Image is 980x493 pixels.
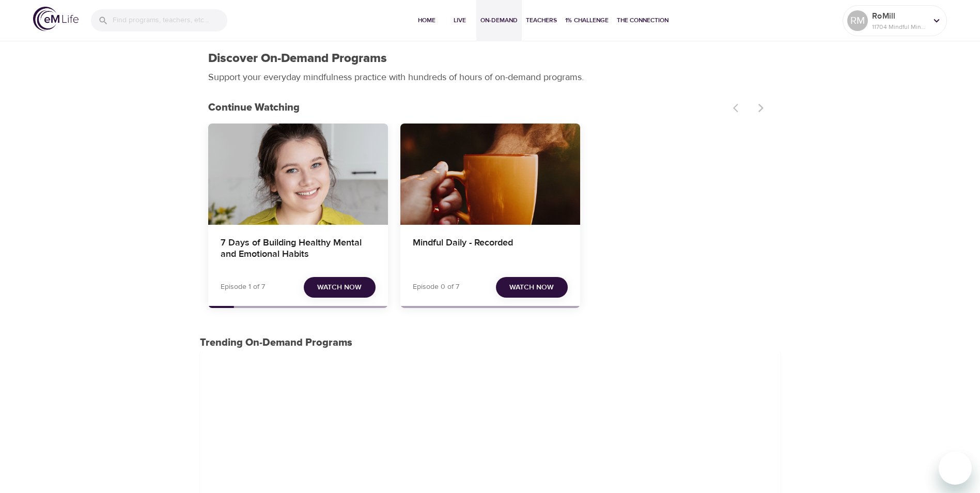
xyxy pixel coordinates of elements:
h3: Trending On-Demand Programs [200,337,781,349]
p: Episode 1 of 7 [221,282,265,292]
p: 11704 Mindful Minutes [872,22,927,32]
p: Episode 0 of 7 [413,282,459,292]
span: Watch Now [317,281,362,294]
span: Watch Now [509,281,554,294]
span: On-Demand [480,15,518,26]
h4: Mindful Daily - Recorded [413,237,568,262]
h3: Continue Watching [208,102,727,114]
h4: 7 Days of Building Healthy Mental and Emotional Habits [221,237,376,262]
p: RoMill [872,10,927,22]
span: Teachers [526,15,557,26]
button: Mindful Daily - Recorded [400,124,580,225]
iframe: Button to launch messaging window [939,452,972,485]
span: Home [414,15,439,26]
input: Find programs, teachers, etc... [113,9,227,32]
button: Watch Now [496,277,568,298]
span: Live [447,15,472,26]
h1: Discover On-Demand Programs [208,51,387,66]
p: Support your everyday mindfulness practice with hundreds of hours of on-demand programs. [208,70,596,84]
span: The Connection [617,15,668,26]
button: Watch Now [304,277,376,298]
span: 1% Challenge [565,15,609,26]
button: 7 Days of Building Healthy Mental and Emotional Habits [208,124,388,225]
img: logo [33,7,79,31]
div: RM [847,10,868,31]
